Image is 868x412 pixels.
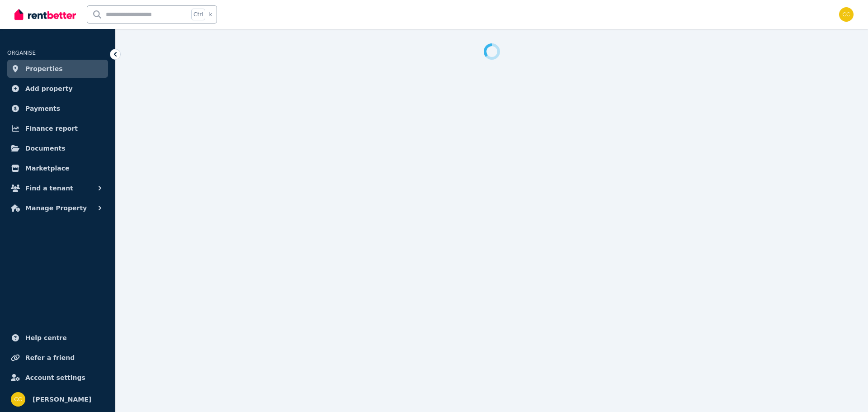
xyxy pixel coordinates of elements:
[25,372,85,383] span: Account settings
[839,7,854,22] img: Charles Chaaya
[25,103,60,114] span: Payments
[25,183,73,194] span: Find a tenant
[25,352,75,363] span: Refer a friend
[7,349,108,367] a: Refer a friend
[11,392,25,407] img: Charles Chaaya
[7,50,36,56] span: ORGANISE
[7,179,108,197] button: Find a tenant
[25,332,67,343] span: Help centre
[14,8,76,21] img: RentBetter
[25,63,63,74] span: Properties
[209,11,212,18] span: k
[25,83,73,94] span: Add property
[7,139,108,157] a: Documents
[7,329,108,347] a: Help centre
[7,199,108,217] button: Manage Property
[7,80,108,98] a: Add property
[25,203,87,213] span: Manage Property
[7,369,108,387] a: Account settings
[33,394,91,405] span: [PERSON_NAME]
[7,159,108,177] a: Marketplace
[25,123,78,134] span: Finance report
[25,143,66,154] span: Documents
[7,60,108,78] a: Properties
[7,99,108,118] a: Payments
[7,119,108,137] a: Finance report
[25,163,69,174] span: Marketplace
[191,9,205,20] span: Ctrl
